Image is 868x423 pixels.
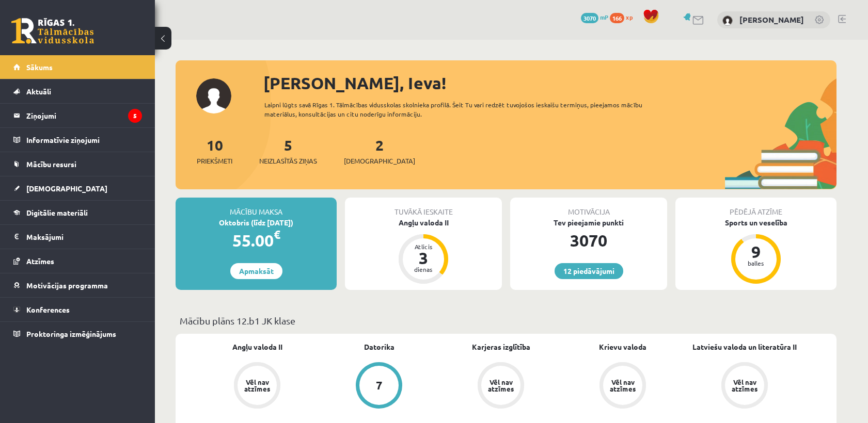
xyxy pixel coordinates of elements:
[128,109,142,123] i: 5
[180,314,832,328] p: Mācību plāns 12.b1 JK klase
[740,243,771,260] div: 9
[345,217,502,285] a: Angļu valoda II Atlicis 3 dienas
[345,198,502,217] div: Tuvākā ieskaite
[318,362,440,411] a: 7
[626,13,633,21] span: xp
[486,379,515,392] div: Vēl nav atzīmes
[692,341,797,352] a: Latviešu valoda un literatūra II
[610,13,624,23] span: 166
[176,198,337,217] div: Mācību maksa
[259,156,317,166] span: Neizlasītās ziņas
[274,227,280,242] span: €
[344,136,415,166] a: 2[DEMOGRAPHIC_DATA]
[13,104,142,127] a: Ziņojumi5
[675,217,837,285] a: Sports un veselība 9 balles
[740,260,771,266] div: balles
[608,379,637,392] div: Vēl nav atzīmes
[26,62,53,72] span: Sākums
[26,104,142,127] legend: Ziņojumi
[739,14,804,25] a: [PERSON_NAME]
[610,13,638,21] a: 166 xp
[600,13,608,21] span: mP
[408,250,439,266] div: 3
[376,380,383,391] div: 7
[197,136,232,166] a: 10Priekšmeti
[26,208,88,217] span: Digitālie materiāli
[510,198,667,217] div: Motivācija
[26,159,76,169] span: Mācību resursi
[722,15,733,26] img: Ieva Bringina
[26,87,51,96] span: Aktuāli
[13,249,142,273] a: Atzīmes
[472,341,530,352] a: Karjeras izglītība
[344,156,415,166] span: [DEMOGRAPHIC_DATA]
[510,228,667,253] div: 3070
[13,225,142,249] a: Maksājumi
[408,266,439,272] div: dienas
[264,100,661,119] div: Laipni lūgts savā Rīgas 1. Tālmācības vidusskolas skolnieka profilā. Šeit Tu vari redzēt tuvojošo...
[13,201,142,224] a: Digitālie materiāli
[11,18,94,44] a: Rīgas 1. Tālmācības vidusskola
[440,362,562,411] a: Vēl nav atzīmes
[13,55,142,79] a: Sākums
[364,341,394,352] a: Datorika
[232,341,282,352] a: Angļu valoda II
[581,13,598,23] span: 3070
[26,305,70,314] span: Konferences
[13,322,142,346] a: Proktoringa izmēģinājums
[675,217,837,228] div: Sports un veselība
[197,156,232,166] span: Priekšmeti
[599,341,646,352] a: Krievu valoda
[408,243,439,250] div: Atlicis
[562,362,684,411] a: Vēl nav atzīmes
[684,362,806,411] a: Vēl nav atzīmes
[13,273,142,297] a: Motivācijas programma
[243,379,272,392] div: Vēl nav atzīmes
[26,256,54,266] span: Atzīmes
[13,79,142,103] a: Aktuāli
[555,263,623,279] a: 12 piedāvājumi
[26,329,116,338] span: Proktoringa izmēģinājums
[13,298,142,321] a: Konferences
[26,184,107,193] span: [DEMOGRAPHIC_DATA]
[675,198,837,217] div: Pēdējā atzīme
[581,13,608,21] a: 3070 mP
[26,128,142,152] legend: Informatīvie ziņojumi
[510,217,667,228] div: Tev pieejamie punkti
[13,176,142,200] a: [DEMOGRAPHIC_DATA]
[230,263,282,279] a: Apmaksāt
[26,281,108,290] span: Motivācijas programma
[13,128,142,152] a: Informatīvie ziņojumi
[730,379,759,392] div: Vēl nav atzīmes
[196,362,318,411] a: Vēl nav atzīmes
[345,217,502,228] div: Angļu valoda II
[176,217,337,228] div: Oktobris (līdz [DATE])
[13,152,142,176] a: Mācību resursi
[263,71,837,95] div: [PERSON_NAME], Ieva!
[26,225,142,249] legend: Maksājumi
[176,228,337,253] div: 55.00
[259,136,317,166] a: 5Neizlasītās ziņas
